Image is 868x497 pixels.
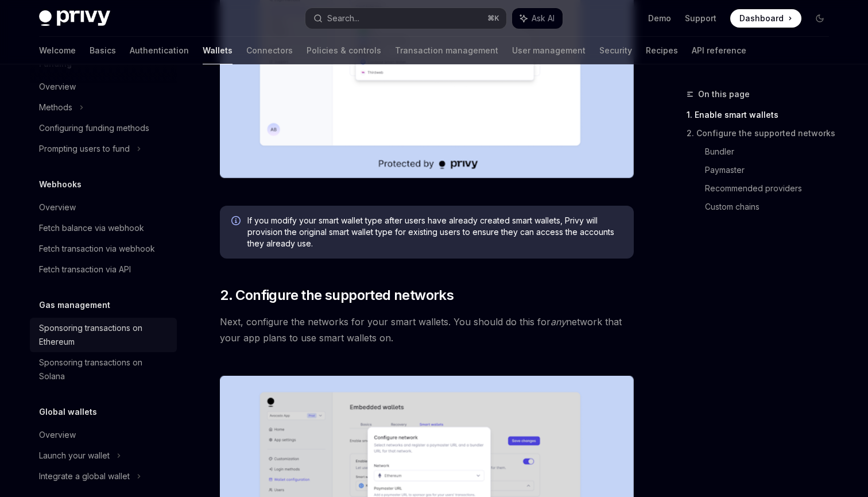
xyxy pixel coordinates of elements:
[30,238,177,259] a: Fetch transaction via webhook
[705,198,838,216] a: Custom chains
[39,263,131,276] div: Fetch transaction via API
[487,14,499,23] span: ⌘ K
[247,215,622,249] span: If you modify your smart wallet type after users have already created smart wallets, Privy will p...
[30,76,177,97] a: Overview
[90,37,116,64] a: Basics
[220,286,454,305] span: 2. Configure the supported networks
[30,197,177,218] a: Overview
[551,316,566,328] em: any
[692,37,746,64] a: API reference
[39,80,76,94] div: Overview
[39,121,149,135] div: Configuring funding methods
[739,13,784,24] span: Dashboard
[39,201,76,214] div: Overview
[39,242,155,256] div: Fetch transaction via webhook
[30,218,177,238] a: Fetch balance via webhook
[687,124,838,142] a: 2. Configure the supported networks
[811,9,829,28] button: Toggle dark mode
[39,405,97,419] h5: Global wallets
[39,221,144,235] div: Fetch balance via webhook
[395,37,498,64] a: Transaction management
[687,106,838,124] a: 1. Enable smart wallets
[532,13,555,24] span: Ask AI
[512,37,586,64] a: User management
[231,216,243,228] svg: Info
[698,87,750,101] span: On this page
[39,428,76,442] div: Overview
[30,318,177,352] a: Sponsoring transactions on Ethereum
[39,469,130,483] div: Integrate a global wallet
[512,8,563,29] button: Ask AI
[39,449,110,463] div: Launch your wallet
[39,356,170,383] div: Sponsoring transactions on Solana
[327,11,359,25] div: Search...
[705,142,838,161] a: Bundler
[246,37,293,64] a: Connectors
[685,13,716,24] a: Support
[39,10,110,26] img: dark logo
[646,37,678,64] a: Recipes
[220,314,634,346] span: Next, configure the networks for your smart wallets. You should do this for network that your app...
[39,37,76,64] a: Welcome
[39,101,72,114] div: Methods
[30,259,177,280] a: Fetch transaction via API
[39,178,82,191] h5: Webhooks
[130,37,189,64] a: Authentication
[39,321,170,349] div: Sponsoring transactions on Ethereum
[39,142,130,156] div: Prompting users to fund
[307,37,381,64] a: Policies & controls
[305,8,506,29] button: Search...⌘K
[730,9,801,28] a: Dashboard
[705,161,838,179] a: Paymaster
[30,425,177,445] a: Overview
[705,179,838,198] a: Recommended providers
[648,13,671,24] a: Demo
[30,352,177,387] a: Sponsoring transactions on Solana
[39,298,110,312] h5: Gas management
[599,37,632,64] a: Security
[30,118,177,138] a: Configuring funding methods
[203,37,232,64] a: Wallets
